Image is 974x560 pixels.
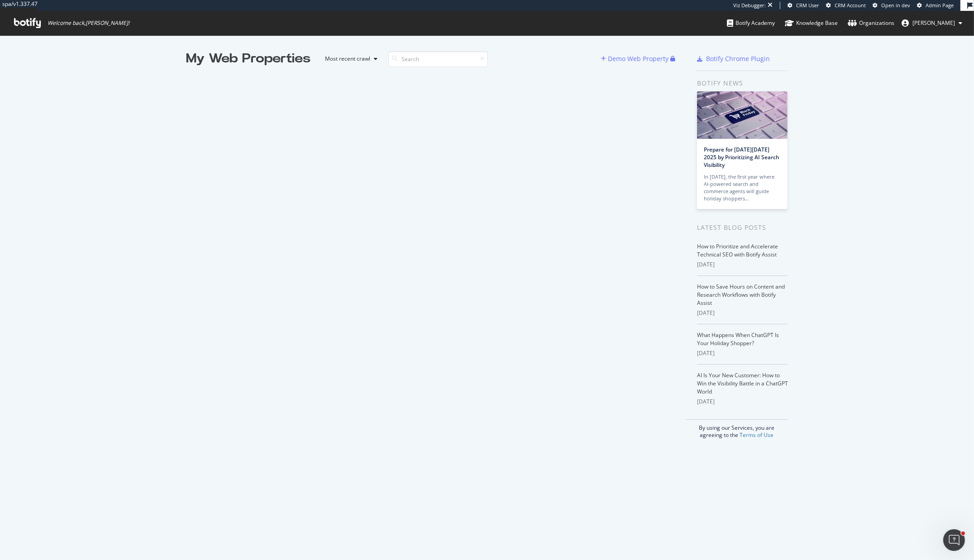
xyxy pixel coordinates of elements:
[912,19,955,27] span: phoebe
[697,78,788,88] div: Botify news
[697,223,788,233] div: Latest Blog Posts
[917,2,954,9] a: Admin Page
[325,56,370,62] div: Most recent crawl
[894,16,969,30] button: [PERSON_NAME]
[826,2,866,9] a: CRM Account
[697,242,778,258] a: How to Prioritize and Accelerate Technical SEO with Botify Assist
[697,261,788,269] div: [DATE]
[873,2,910,9] a: Open in dev
[785,19,838,28] div: Knowledge Base
[601,52,670,66] button: Demo Web Property
[848,19,894,28] div: Organizations
[601,55,670,62] a: Demo Web Property
[788,2,819,9] a: CRM User
[704,173,781,202] div: In [DATE], the first year where AI-powered search and commerce agents will guide holiday shoppers…
[881,2,910,9] span: Open in dev
[727,11,775,35] a: Botify Academy
[835,2,866,9] span: CRM Account
[48,19,129,27] span: Welcome back, [PERSON_NAME] !
[608,54,668,63] div: Demo Web Property
[943,529,965,551] iframe: Intercom live chat
[848,11,894,35] a: Organizations
[733,2,766,9] div: Viz Debugger:
[727,19,775,28] div: Botify Academy
[785,11,838,35] a: Knowledge Base
[697,54,770,63] a: Botify Chrome Plugin
[697,398,788,406] div: [DATE]
[796,2,819,9] span: CRM User
[697,309,788,317] div: [DATE]
[697,283,785,307] a: How to Save Hours on Content and Research Workflows with Botify Assist
[740,431,774,439] a: Terms of Use
[704,146,779,169] a: Prepare for [DATE][DATE] 2025 by Prioritizing AI Search Visibility
[318,52,381,66] button: Most recent crawl
[388,51,488,67] input: Search
[697,331,779,347] a: What Happens When ChatGPT Is Your Holiday Shopper?
[706,54,770,63] div: Botify Chrome Plugin
[926,2,954,9] span: Admin Page
[697,371,788,395] a: AI Is Your New Customer: How to Win the Visibility Battle in a ChatGPT World
[697,349,788,357] div: [DATE]
[186,50,310,68] div: My Web Properties
[697,91,788,139] img: Prepare for Black Friday 2025 by Prioritizing AI Search Visibility
[686,419,788,439] div: By using our Services, you are agreeing to the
